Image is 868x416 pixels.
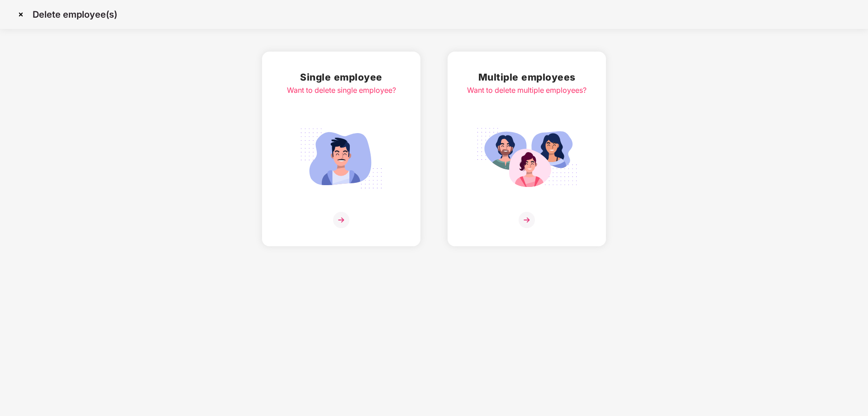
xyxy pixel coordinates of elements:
img: svg+xml;base64,PHN2ZyBpZD0iQ3Jvc3MtMzJ4MzIiIHhtbG5zPSJodHRwOi8vd3d3LnczLm9yZy8yMDAwL3N2ZyIgd2lkdG... [14,7,28,22]
img: svg+xml;base64,PHN2ZyB4bWxucz0iaHR0cDovL3d3dy53My5vcmcvMjAwMC9zdmciIHdpZHRoPSIzNiIgaGVpZ2h0PSIzNi... [519,212,535,228]
img: svg+xml;base64,PHN2ZyB4bWxucz0iaHR0cDovL3d3dy53My5vcmcvMjAwMC9zdmciIGlkPSJTaW5nbGVfZW1wbG95ZWUiIH... [291,123,392,194]
img: svg+xml;base64,PHN2ZyB4bWxucz0iaHR0cDovL3d3dy53My5vcmcvMjAwMC9zdmciIHdpZHRoPSIzNiIgaGVpZ2h0PSIzNi... [333,212,349,228]
p: Delete employee(s) [33,9,117,20]
h2: Multiple employees [467,70,587,85]
img: svg+xml;base64,PHN2ZyB4bWxucz0iaHR0cDovL3d3dy53My5vcmcvMjAwMC9zdmciIGlkPSJNdWx0aXBsZV9lbXBsb3llZS... [476,123,577,194]
h2: Single employee [287,70,396,85]
div: Want to delete multiple employees? [467,85,587,96]
div: Want to delete single employee? [287,85,396,96]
